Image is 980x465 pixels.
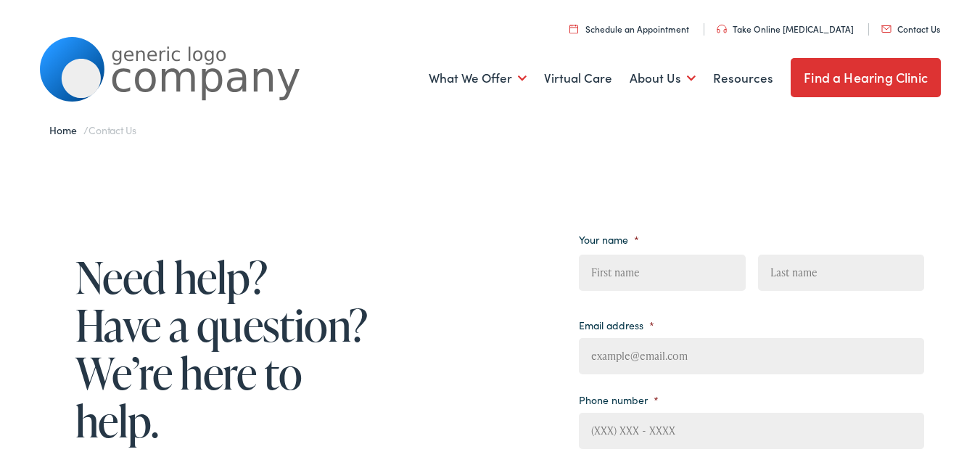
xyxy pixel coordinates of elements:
a: About Us [630,52,696,105]
span: / [49,123,136,137]
a: Schedule an Appointment [569,22,689,35]
img: utility icon [569,24,578,33]
a: What We Offer [429,52,527,105]
img: utility icon [717,25,727,33]
input: Last name [758,255,924,291]
label: Your name [579,233,639,246]
a: Home [49,123,83,137]
h1: Need help? Have a question? We’re here to help. [75,253,373,445]
a: Find a Hearing Clinic [791,58,941,97]
input: (XXX) XXX - XXXX [579,413,924,449]
a: Virtual Care [544,52,612,105]
a: Resources [713,52,773,105]
a: Contact Us [881,22,940,35]
input: example@email.com [579,338,924,374]
input: First name [579,255,745,291]
a: Take Online [MEDICAL_DATA] [717,22,854,35]
img: utility icon [881,25,892,33]
label: Email address [579,318,654,332]
label: Phone number [579,393,659,406]
span: Contact Us [88,123,136,137]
